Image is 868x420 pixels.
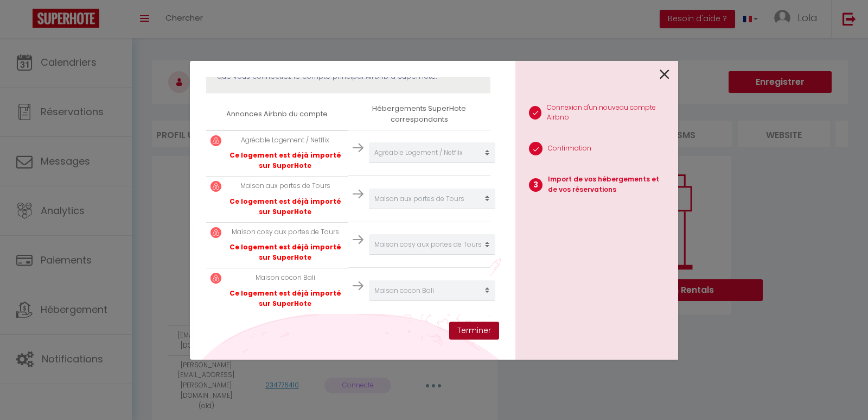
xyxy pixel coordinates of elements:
p: Maison cosy aux portes de Tours [227,227,344,237]
p: Maison aux portes de Tours [227,181,344,191]
p: Confirmation [548,143,591,154]
p: Agréable Logement / Netflix [227,135,344,146]
button: Terminer [449,322,499,340]
p: Ce logement est déjà importé sur SuperHote [227,197,344,217]
p: Import de vos hébergements et de vos réservations [548,174,669,195]
span: 3 [529,178,542,192]
p: Ce logement est déjà importé sur SuperHote [227,242,344,263]
p: Maison cocon Bali [227,273,344,283]
p: Ce logement est déjà importé sur SuperHote [227,151,344,171]
button: Ouvrir le widget de chat LiveChat [9,4,41,37]
th: Annonces Airbnb du compte [206,99,348,130]
p: Connexion d'un nouveau compte Airbnb [547,103,669,123]
p: Ce logement est déjà importé sur SuperHote [227,289,344,309]
th: Hébergements SuperHote correspondants [348,99,490,130]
